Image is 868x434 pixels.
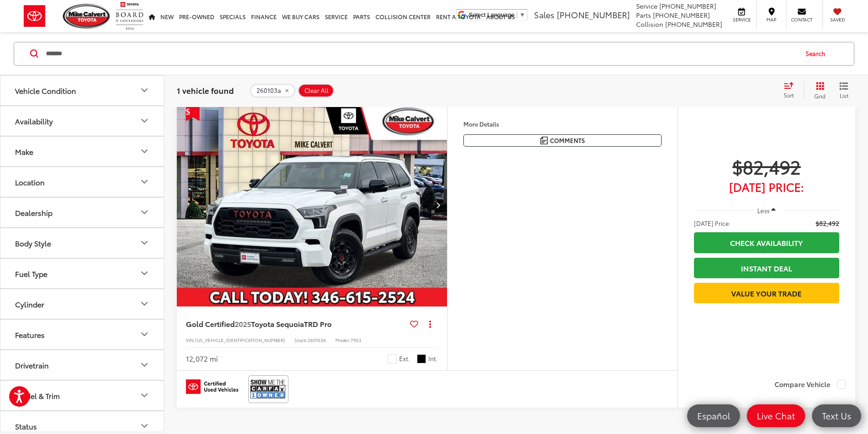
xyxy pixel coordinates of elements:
div: Cylinder [139,298,150,309]
div: Vehicle Condition [15,86,76,94]
button: remove 260103a [250,83,295,97]
button: Select sort value [779,81,804,99]
a: Value Your Trade [694,283,839,303]
span: [PHONE_NUMBER] [659,1,716,10]
span: $82,492 [816,219,839,228]
span: [DATE] Price: [694,182,839,191]
span: Model: [335,337,350,343]
span: [DATE] Price: [694,219,730,228]
img: 2025 Toyota Sequoia TRD Pro [176,104,448,307]
div: Dealership [139,207,150,218]
div: 12,072 mi [186,353,218,364]
span: Int. [428,354,438,363]
a: 2025 Toyota Sequoia TRD Pro2025 Toyota Sequoia TRD Pro2025 Toyota Sequoia TRD Pro2025 Toyota Sequ... [176,104,448,307]
img: Comments [540,137,548,144]
button: CylinderCylinder [0,289,164,318]
span: Ice [388,354,397,363]
div: Availability [15,116,53,125]
div: Features [15,330,45,338]
span: Sales [534,9,555,20]
a: Check Availability [694,232,839,253]
div: Location [15,177,45,186]
button: FeaturesFeatures [0,319,164,349]
span: Service [731,16,752,23]
span: Live Chat [752,410,800,421]
span: Saved [827,16,847,23]
div: 2025 Toyota Sequoia TRD Pro 0 [176,104,448,307]
span: Gold Certified [186,318,235,329]
span: Contact [791,16,812,23]
a: Instant Deal [694,258,839,278]
button: DrivetrainDrivetrain [0,350,164,379]
span: Text Us [817,410,856,421]
button: Search [797,42,838,65]
span: TRD Pro [304,318,332,329]
span: 1 vehicle found [177,84,234,95]
span: Map [761,16,781,23]
div: Availability [139,115,150,126]
div: Make [15,147,33,155]
button: DealershipDealership [0,197,164,227]
div: Status [139,420,150,431]
span: Collision [636,20,663,29]
span: Grid [814,92,826,99]
button: Body StyleBody Style [0,228,164,257]
button: LocationLocation [0,167,164,196]
button: AvailabilityAvailability [0,106,164,135]
div: Cylinder [15,299,44,308]
button: Model & TrimModel & Trim [0,380,164,410]
span: $82,492 [694,155,839,178]
span: Español [693,410,734,421]
span: Less [757,206,770,214]
button: Next image [429,189,447,221]
button: MakeMake [0,136,164,166]
span: VIN: [186,337,195,343]
div: Fuel Type [139,268,150,279]
button: Less [753,203,781,219]
button: Grid View [804,81,832,99]
button: Fuel TypeFuel Type [0,258,164,288]
button: Comments [463,134,662,147]
span: dropdown dots [429,320,431,327]
div: Vehicle Condition [139,85,150,96]
div: Features [139,329,150,340]
span: 2025 [235,318,251,329]
button: List View [832,81,855,99]
button: Clear All [298,83,334,97]
span: Stock: [294,337,308,343]
span: Comments [550,136,585,145]
a: Live Chat [747,404,805,427]
span: Toyota Sequoia [251,318,304,329]
span: ▼ [519,11,525,18]
button: Actions [422,316,438,332]
img: Toyota Certified Used Vehicles [186,379,238,394]
span: Service [636,1,657,10]
span: [US_VEHICLE_IDENTIFICATION_NUMBER] [195,337,285,343]
div: Model & Trim [15,391,60,399]
a: Text Us [812,404,861,427]
span: 260103a [257,87,281,94]
span: Parts [636,10,651,20]
span: Black [417,354,426,363]
div: Fuel Type [15,269,47,277]
label: Compare Vehicle [775,380,846,389]
div: Location [139,176,150,187]
span: 7953 [350,337,361,343]
span: List [839,91,848,99]
input: Search by Make, Model, or Keyword [45,42,797,64]
span: Ext. [399,354,410,363]
span: [PHONE_NUMBER] [665,20,722,29]
h4: More Details [463,121,662,127]
span: 260103A [308,337,326,343]
a: Gold Certified2025Toyota SequoiaTRD Pro [186,319,406,329]
span: Sort [784,91,794,99]
div: Status [15,421,37,430]
div: Body Style [139,237,150,248]
div: Dealership [15,208,52,216]
div: Body Style [15,238,51,247]
span: [PHONE_NUMBER] [557,9,630,20]
img: View CARFAX report [250,377,287,401]
span: [PHONE_NUMBER] [653,10,710,20]
div: Drivetrain [139,359,150,370]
